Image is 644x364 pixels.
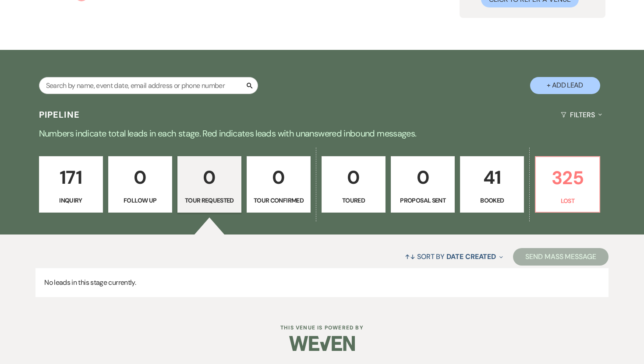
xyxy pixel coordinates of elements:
p: 0 [252,163,305,192]
button: Filters [557,103,605,126]
button: Send Mass Message [513,248,609,266]
span: Date Created [446,252,496,261]
button: + Add Lead [530,77,600,94]
input: Search by name, event date, email address or phone number [39,77,258,94]
p: Inquiry [45,196,97,205]
p: 0 [183,163,236,192]
a: 171Inquiry [39,156,103,213]
p: Proposal Sent [396,196,449,205]
p: 41 [466,163,518,192]
p: Tour Requested [183,196,236,205]
a: 325Lost [535,156,600,213]
p: Numbers indicate total leads in each stage. Red indicates leads with unanswered inbound messages. [7,126,637,140]
a: 0Tour Requested [177,156,241,213]
h3: Pipeline [39,108,80,121]
a: 41Booked [460,156,524,213]
a: 0Tour Confirmed [247,156,311,213]
p: Lost [541,196,594,206]
p: No leads in this stage currently. [35,268,609,297]
p: 0 [114,163,166,192]
a: 0Toured [322,156,386,213]
span: ↑↓ [405,252,415,261]
button: Sort By Date Created [401,245,506,268]
p: Toured [327,196,380,205]
p: 171 [45,163,97,192]
a: 0Proposal Sent [391,156,455,213]
p: Follow Up [114,196,166,205]
p: 325 [541,163,594,192]
img: Weven Logo [289,328,355,359]
p: Booked [466,196,518,205]
p: 0 [396,163,449,192]
a: 0Follow Up [108,156,172,213]
p: 0 [327,163,380,192]
p: Tour Confirmed [252,196,305,205]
